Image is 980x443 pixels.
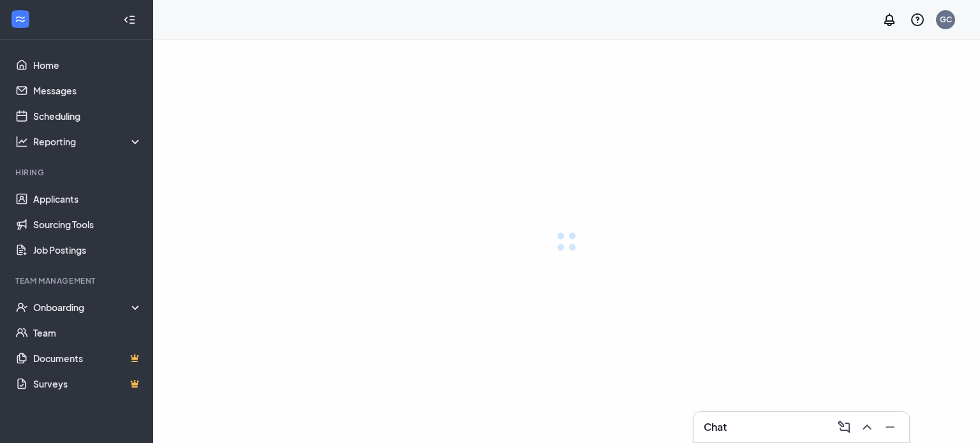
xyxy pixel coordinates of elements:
[882,419,898,435] svg: Minimize
[33,78,142,103] a: Messages
[859,419,875,435] svg: ChevronUp
[33,103,142,129] a: Scheduling
[910,12,925,27] svg: QuestionInfo
[33,237,142,263] a: Job Postings
[15,135,28,148] svg: Analysis
[33,52,142,78] a: Home
[15,167,140,178] div: Hiring
[879,417,899,437] button: Minimize
[15,301,28,314] svg: UserCheck
[33,371,142,396] a: SurveysCrown
[33,301,143,314] div: Onboarding
[123,13,136,26] svg: Collapse
[833,417,853,437] button: ComposeMessage
[33,186,142,212] a: Applicants
[33,212,142,237] a: Sourcing Tools
[14,13,27,25] svg: WorkstreamLogo
[856,417,876,437] button: ChevronUp
[704,420,727,434] h3: Chat
[33,345,142,371] a: DocumentsCrown
[940,14,952,25] div: GC
[33,135,143,148] div: Reporting
[15,275,140,286] div: Team Management
[33,320,142,345] a: Team
[882,12,897,27] svg: Notifications
[836,419,852,435] svg: ComposeMessage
